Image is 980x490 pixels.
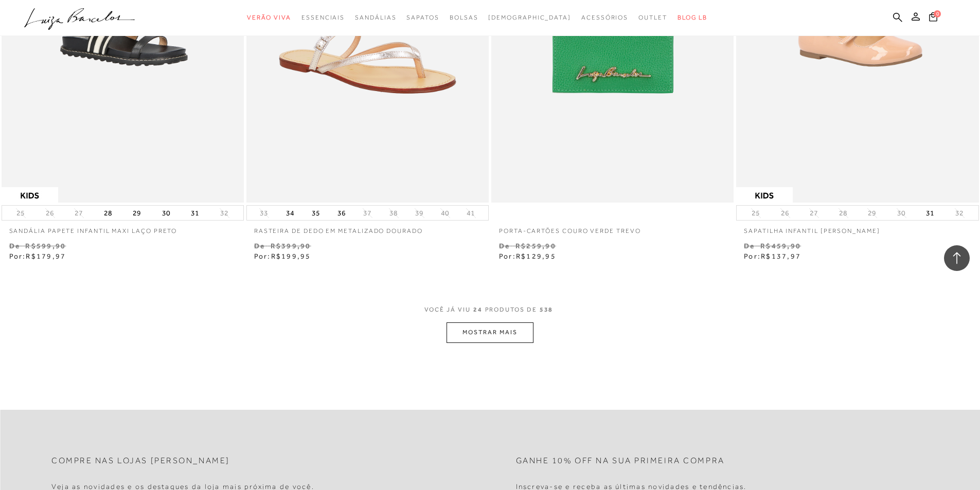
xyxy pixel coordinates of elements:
button: 33 [257,208,271,218]
button: 31 [923,206,937,220]
span: Essenciais [301,14,345,21]
span: R$137,97 [761,252,801,260]
a: categoryNavScreenReaderText [638,8,667,27]
small: R$399,90 [271,242,311,250]
span: Bolsas [450,14,478,21]
a: categoryNavScreenReaderText [355,8,396,27]
button: 35 [309,206,323,220]
button: 28 [101,206,115,220]
span: Por: [254,252,311,260]
a: SAPATILHA INFANTIL [PERSON_NAME] [736,221,978,235]
a: noSubCategoriesText [488,8,571,27]
button: 25 [13,208,28,218]
button: 27 [72,208,86,218]
small: R$459,90 [760,242,801,250]
button: 32 [217,208,231,218]
button: 29 [130,206,144,220]
button: 36 [334,206,349,220]
img: selo_estatico.jpg [736,187,793,203]
a: SANDÁLIA PAPETE INFANTIL MAXI LAÇO PRETO [2,221,244,235]
img: selo_estatico.jpg [2,187,58,203]
span: Outlet [638,14,667,21]
span: Sapatos [406,14,439,21]
button: 32 [952,208,967,218]
span: 0 [934,10,941,17]
a: categoryNavScreenReaderText [301,8,345,27]
span: Sandálias [355,14,396,21]
button: 30 [894,208,908,218]
button: 0 [926,11,940,25]
a: BLOG LB [678,8,707,27]
span: Por: [499,252,556,260]
button: 40 [438,208,452,218]
span: VOCÊ JÁ VIU PRODUTOS DE [424,306,556,313]
span: 24 [473,306,483,313]
h2: Compre nas lojas [PERSON_NAME] [51,456,230,466]
button: 39 [412,208,426,218]
a: RASTEIRA DE DEDO EM METALIZADO DOURADO [246,221,489,235]
button: 37 [360,208,375,218]
small: R$599,90 [25,242,66,250]
span: R$199,95 [271,252,311,260]
h2: Ganhe 10% off na sua primeira compra [516,456,725,466]
button: 38 [386,208,401,218]
small: De [499,242,510,250]
button: 28 [836,208,850,218]
small: De [9,242,20,250]
button: 41 [464,208,478,218]
a: PORTA-CARTÕES COURO VERDE TREVO [491,221,734,235]
span: Por: [744,252,801,260]
span: Por: [9,252,66,260]
button: 34 [283,206,297,220]
span: R$129,95 [516,252,556,260]
span: 538 [540,306,554,313]
small: De [254,242,265,250]
button: 26 [43,208,57,218]
span: [DEMOGRAPHIC_DATA] [488,14,571,21]
button: 25 [749,208,763,218]
button: MOSTRAR MAIS [447,322,533,342]
span: BLOG LB [678,14,707,21]
a: categoryNavScreenReaderText [247,8,291,27]
span: Acessórios [581,14,628,21]
button: 27 [807,208,821,218]
a: categoryNavScreenReaderText [406,8,439,27]
small: R$259,90 [515,242,556,250]
button: 31 [188,206,202,220]
button: 30 [159,206,173,220]
span: Verão Viva [247,14,291,21]
small: De [744,242,755,250]
span: R$179,97 [26,252,66,260]
a: categoryNavScreenReaderText [450,8,478,27]
button: 29 [865,208,879,218]
button: 26 [778,208,792,218]
a: categoryNavScreenReaderText [581,8,628,27]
